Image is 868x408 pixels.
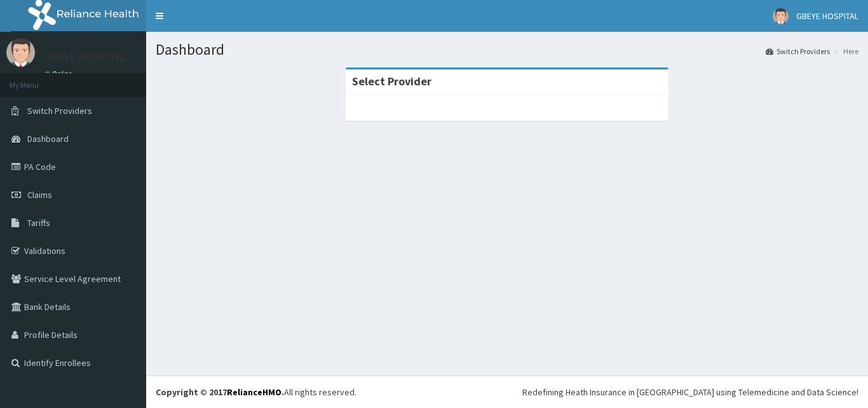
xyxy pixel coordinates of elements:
span: GBEYE HOSPITAL [796,10,858,22]
span: Claims [27,189,52,200]
h1: Dashboard [156,41,858,58]
span: Switch Providers [27,105,92,116]
strong: Select Provider [352,74,431,88]
p: GBEYE HOSPITAL [44,52,128,63]
span: Tariffs [27,217,50,229]
a: Switch Providers [766,46,830,57]
a: Online [44,69,75,78]
footer: All rights reserved. [146,376,868,408]
div: Redefining Heath Insurance in [GEOGRAPHIC_DATA] using Telemedicine and Data Science! [522,386,858,398]
a: RelianceHMO [227,386,281,398]
li: Here [831,46,858,57]
img: User Image [6,38,35,67]
strong: Copyright © 2017 . [156,386,284,398]
img: User Image [773,8,789,24]
span: Dashboard [27,133,69,144]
